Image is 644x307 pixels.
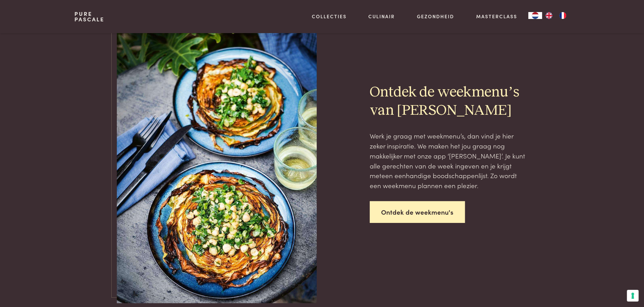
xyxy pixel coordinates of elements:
ul: Language list [542,12,570,19]
button: Uw voorkeuren voor toestemming voor trackingtechnologieën [627,290,638,301]
a: NL [528,12,542,19]
a: PurePascale [74,11,104,22]
a: Ontdek de weekmenu's [370,201,465,223]
a: Masterclass [476,13,517,20]
a: EN [542,12,556,19]
img: DSC08593 [117,3,317,303]
a: Collecties [312,13,347,20]
p: Werk je graag met weekmenu’s, dan vind je hier zeker inspiratie. We maken het jou graag nog makke... [370,131,528,190]
a: FR [556,12,570,19]
div: Language [528,12,542,19]
a: Gezondheid [417,13,454,20]
h2: Ontdek de weekmenu’s van [PERSON_NAME] [370,83,528,120]
aside: Language selected: Nederlands [528,12,570,19]
a: Culinair [368,13,395,20]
